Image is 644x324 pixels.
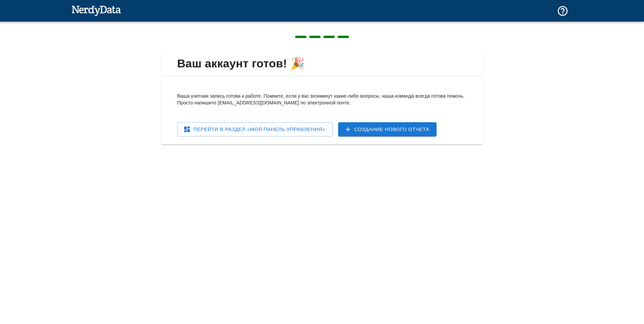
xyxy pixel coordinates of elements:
span: Ваш аккаунт готов! 🎉 [166,57,478,71]
p: Ваша учетная запись готова к работе. Помните, если у вас возникнут какие-либо вопросы, наша коман... [177,93,467,106]
a: Перейти в раздел «Моя панель управления» [177,122,333,136]
iframe: Drift Widget Chat Controller [610,276,636,302]
a: Создание нового отчета [338,122,437,136]
button: Поддержка и документация [553,1,573,21]
font: Создание нового отчета [354,125,429,134]
img: NerdyData.com [71,4,121,17]
font: Перейти в раздел «Моя панель управления» [193,125,325,134]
